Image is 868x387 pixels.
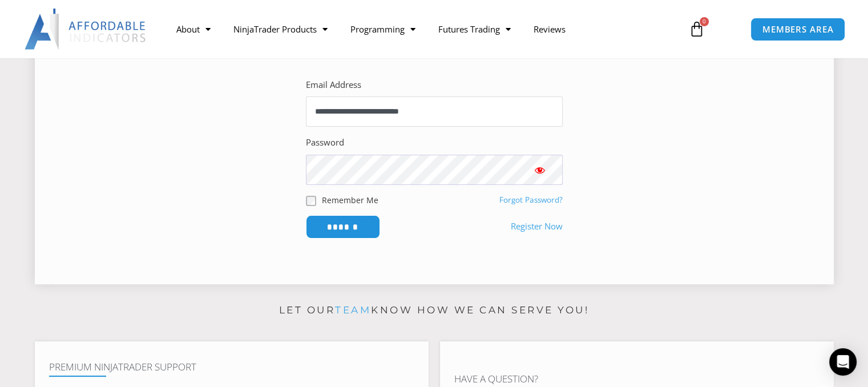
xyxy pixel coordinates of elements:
label: Email Address [306,77,361,93]
p: Let our know how we can serve you! [35,301,834,320]
button: Show password [517,155,563,185]
a: Futures Trading [427,16,522,42]
span: 0 [700,17,709,26]
a: Reviews [522,16,577,42]
a: MEMBERS AREA [750,18,846,41]
span: MEMBERS AREA [762,25,834,34]
div: Open Intercom Messenger [829,348,857,376]
nav: Menu [165,16,677,42]
a: Programming [339,16,427,42]
label: Password [306,135,344,151]
a: 0 [672,13,722,46]
a: Register Now [511,219,563,235]
a: team [335,304,371,316]
a: About [165,16,222,42]
h4: Have A Question? [454,373,819,385]
a: NinjaTrader Products [222,16,339,42]
h4: Premium NinjaTrader Support [49,361,414,373]
img: LogoAI [25,9,147,50]
label: Remember Me [322,194,378,206]
a: Forgot Password? [499,195,563,205]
